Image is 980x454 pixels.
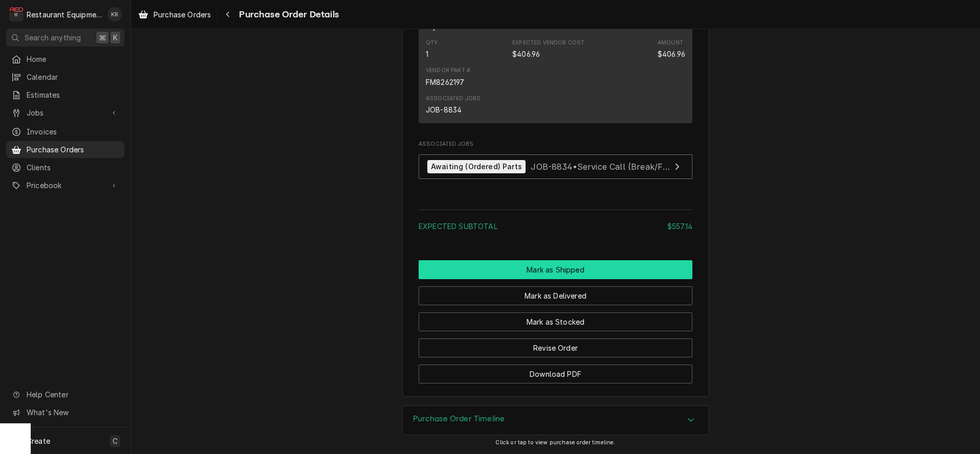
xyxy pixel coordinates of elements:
[27,126,119,137] span: Invoices
[419,222,497,231] span: Expected Subtotal
[419,279,692,305] div: Button Group Row
[419,140,692,148] span: Associated Jobs
[220,6,236,22] button: Navigate back
[9,7,24,21] div: R
[512,49,540,59] div: Expected Vendor Cost
[27,144,119,155] span: Purchase Orders
[6,386,124,403] a: Go to Help Center
[134,6,215,23] a: Purchase Orders
[6,69,124,85] a: Calendar
[419,365,692,383] button: Download PDF
[419,206,692,239] div: Amount Summary
[419,305,692,331] div: Button Group Row
[495,439,615,446] span: Click or tap to view purchase order timeline.
[154,9,211,20] span: Purchase Orders
[6,51,124,67] a: Home
[512,39,584,59] div: Expected Vendor Cost
[6,86,124,103] a: Estimates
[6,29,124,47] button: Search anything⌘K
[25,32,81,43] span: Search anything
[419,260,692,279] button: Mark as Shipped
[27,180,104,191] span: Pricebook
[426,49,428,59] div: Quantity
[419,286,692,305] button: Mark as Delivered
[658,49,685,59] div: Amount
[419,140,692,184] div: Associated Jobs
[6,177,124,194] a: Go to Pricebook
[419,331,692,357] div: Button Group Row
[426,66,470,75] div: Vendor Part #
[419,338,692,357] button: Revise Order
[113,32,118,43] span: K
[403,406,709,435] button: Accordion Details Expand Trigger
[6,123,124,140] a: Invoices
[99,32,106,43] span: ⌘
[113,436,118,446] span: C
[27,162,119,173] span: Clients
[6,104,124,121] a: Go to Jobs
[531,161,672,171] span: JOB-8834 • Service Call (Break/Fix)
[6,404,124,421] a: Go to What's New
[27,72,119,82] span: Calendar
[512,39,584,47] div: Expected Vendor Cost
[426,95,481,103] div: Associated Jobs
[27,9,102,20] div: Restaurant Equipment Diagnostics
[426,77,464,87] div: FM8262197
[658,39,683,47] div: Amount
[9,7,24,21] div: Restaurant Equipment Diagnostics's Avatar
[427,160,526,174] div: Awaiting (Ordered) Parts
[419,221,692,232] div: Subtotal
[667,221,692,232] div: $557.14
[419,260,692,279] div: Button Group Row
[107,7,122,21] div: KR
[426,39,440,59] div: Quantity
[236,8,339,21] span: Purchase Order Details
[419,154,692,179] a: View Job
[402,405,709,435] div: Purchase Order Timeline
[419,312,692,331] button: Mark as Stocked
[27,407,118,418] span: What's New
[27,89,119,100] span: Estimates
[6,159,124,176] a: Clients
[27,389,118,400] span: Help Center
[107,7,122,21] div: Kelli Robinette's Avatar
[403,406,709,435] div: Accordion Header
[27,107,104,118] span: Jobs
[419,260,692,383] div: Button Group
[658,39,685,59] div: Amount
[426,104,462,115] div: JOB-8834
[27,54,119,64] span: Home
[27,437,50,445] span: Create
[426,39,440,47] div: Qty.
[6,141,124,158] a: Purchase Orders
[413,414,505,424] h3: Purchase Order Timeline
[419,357,692,383] div: Button Group Row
